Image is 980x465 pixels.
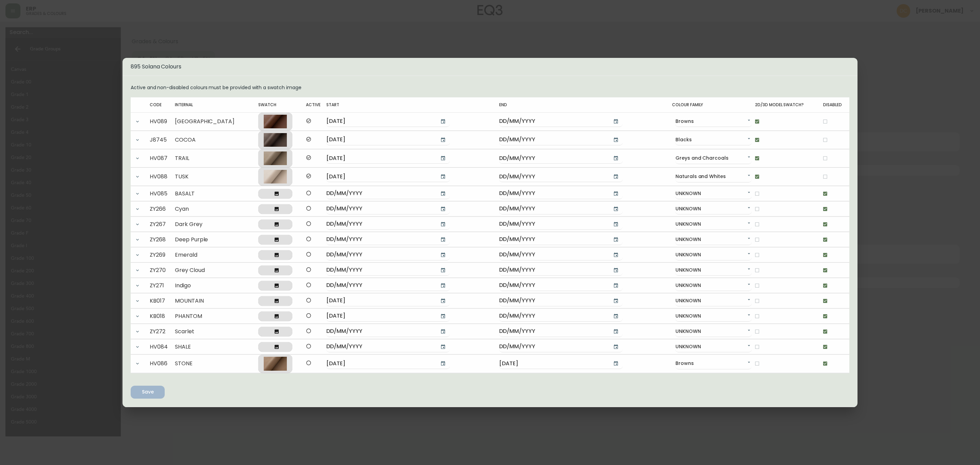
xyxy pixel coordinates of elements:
[175,355,258,373] td: STONE
[326,219,434,230] input: DD/MM/YYYY
[326,250,434,260] input: DD/MM/YYYY
[326,153,434,164] input: DD/MM/YYYY
[175,309,258,324] td: PHANTOM
[131,63,849,70] h5: 895 Solana Colours
[675,188,752,199] div: UNKNOWN
[499,134,606,145] input: DD/MM/YYYY
[326,326,434,337] input: DD/MM/YYYY
[675,116,752,127] div: Browns
[150,339,175,354] td: HV084
[675,234,752,245] div: UNKNOWN
[499,219,606,230] input: DD/MM/YYYY
[175,263,258,278] td: Grey Cloud
[499,326,606,337] input: DD/MM/YYYY
[326,188,434,199] input: DD/MM/YYYY
[175,217,258,232] td: Dark Grey
[675,134,752,146] div: Blacks
[131,84,849,91] p: Active and non-disabled colours must be provided with a swatch image
[326,358,434,369] input: DD/MM/YYYY
[675,171,752,182] div: Naturals and Whites
[675,219,752,230] div: UNKNOWN
[150,309,175,324] td: KB018
[499,358,606,369] input: DD/MM/YYYY
[672,97,755,112] th: Colour Family
[675,204,752,215] div: UNKNOWN
[150,149,175,167] td: HV087
[499,250,606,260] input: DD/MM/YYYY
[675,326,752,337] div: UNKNOWN
[499,188,606,199] input: DD/MM/YYYY
[499,234,606,245] input: DD/MM/YYYY
[499,265,606,276] input: DD/MM/YYYY
[150,112,175,130] td: HV089
[175,112,258,130] td: [GEOGRAPHIC_DATA]
[175,278,258,293] td: Indigo
[675,250,752,261] div: UNKNOWN
[150,247,175,262] td: ZY269
[823,97,849,112] th: Disabled
[175,97,258,112] th: Internal
[675,265,752,276] div: UNKNOWN
[175,202,258,217] td: Cyan
[326,234,434,245] input: DD/MM/YYYY
[755,97,823,112] th: 2D/3D Model Swatch?
[326,295,434,306] input: DD/MM/YYYY
[175,247,258,262] td: Emerald
[150,168,175,186] td: HV088
[675,311,752,322] div: UNKNOWN
[258,97,306,112] th: Swatch
[499,341,606,352] input: DD/MM/YYYY
[499,97,672,112] th: End
[326,311,434,322] input: DD/MM/YYYY
[150,278,175,293] td: ZY271
[306,97,326,112] th: Active
[150,202,175,217] td: ZY266
[150,293,175,308] td: KB017
[675,341,752,353] div: UNKNOWN
[499,280,606,291] input: DD/MM/YYYY
[150,97,175,112] th: Code
[150,131,175,149] td: J8745
[175,149,258,167] td: TRAIL
[175,168,258,186] td: TUSK
[675,295,752,307] div: UNKNOWN
[499,171,606,182] input: DD/MM/YYYY
[326,204,434,214] input: DD/MM/YYYY
[150,232,175,247] td: ZY268
[326,280,434,291] input: DD/MM/YYYY
[326,134,434,145] input: DD/MM/YYYY
[499,116,606,127] input: DD/MM/YYYY
[150,217,175,232] td: ZY267
[675,153,752,164] div: Greys and Charcoals
[326,116,434,127] input: DD/MM/YYYY
[150,186,175,201] td: HV085
[150,355,175,373] td: HV086
[675,280,752,291] div: UNKNOWN
[675,358,752,369] div: Browns
[499,295,606,306] input: DD/MM/YYYY
[326,341,434,352] input: DD/MM/YYYY
[326,97,499,112] th: Start
[499,311,606,322] input: DD/MM/YYYY
[175,324,258,339] td: Scarlet
[150,324,175,339] td: ZY272
[326,171,434,182] input: DD/MM/YYYY
[499,204,606,214] input: DD/MM/YYYY
[175,186,258,201] td: BASALT
[150,263,175,278] td: ZY270
[175,131,258,149] td: COCOA
[326,265,434,276] input: DD/MM/YYYY
[175,232,258,247] td: Deep Purple
[499,153,606,164] input: DD/MM/YYYY
[175,339,258,354] td: SHALE
[175,293,258,308] td: MOUNTAIN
